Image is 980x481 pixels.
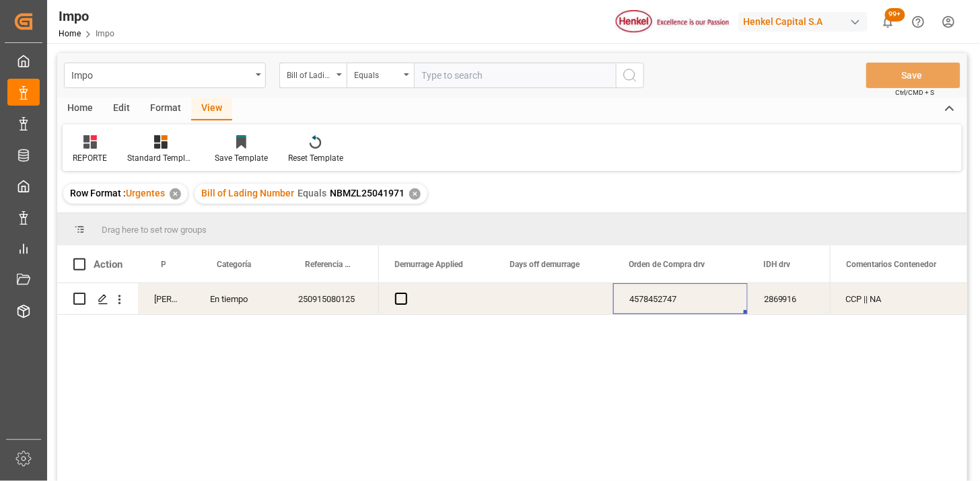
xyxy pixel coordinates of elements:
[57,98,103,120] div: Home
[616,63,644,88] button: search button
[409,188,421,200] div: ✕
[127,152,195,164] div: Standard Templates
[201,188,294,198] span: Bill of Lading Number
[395,260,464,269] span: Demurrage Applied
[161,260,166,269] span: Persona responsable de seguimiento
[616,10,729,34] img: Henkel%20logo.jpg_1689854090.jpg
[126,188,165,198] span: Urgentes
[347,63,414,88] button: open menu
[830,283,967,315] div: Press SPACE to select this row.
[191,98,232,120] div: View
[71,66,251,83] div: Impo
[885,8,905,22] span: 99+
[414,63,616,88] input: Type to search
[847,260,937,269] span: Comentarios Contenedor
[140,98,191,120] div: Format
[103,98,140,120] div: Edit
[59,29,81,38] a: Home
[330,188,405,198] span: NBMZL25041971
[896,87,935,98] span: Ctrl/CMD + S
[764,260,791,269] span: IDH drv
[57,283,379,315] div: Press SPACE to select this row.
[70,188,126,198] span: Row Format :
[194,283,282,314] div: En tiempo
[903,7,934,37] button: Help Center
[217,260,251,269] span: Categoría
[102,225,207,235] span: Drag here to set row groups
[279,63,347,88] button: open menu
[873,7,903,37] button: show 100 new notifications
[297,188,326,198] span: Equals
[629,260,705,269] span: Orden de Compra drv
[288,152,343,164] div: Reset Template
[287,66,332,81] div: Bill of Lading Number
[94,258,123,270] div: Action
[73,152,107,164] div: REPORTE
[305,260,351,269] span: Referencia Leschaco
[354,66,400,81] div: Equals
[866,63,960,88] button: Save
[170,188,181,200] div: ✕
[738,12,868,32] div: Henkel Capital S.A
[64,63,266,88] button: open menu
[738,9,873,34] button: Henkel Capital S.A
[748,283,882,314] div: 2869916
[215,152,268,164] div: Save Template
[282,283,379,314] div: 250915080125
[59,6,114,26] div: Impo
[830,283,967,314] div: CCP || NA
[138,283,194,314] div: [PERSON_NAME]
[510,260,580,269] span: Days off demurrage
[613,283,748,314] div: 4578452747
